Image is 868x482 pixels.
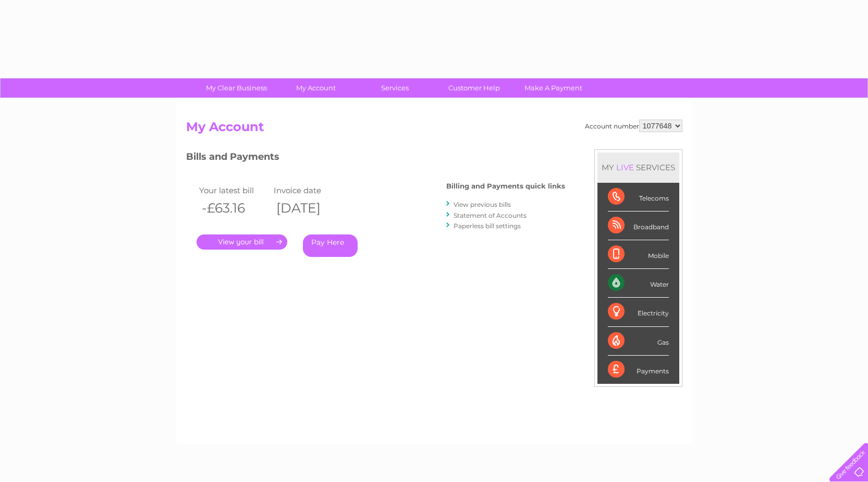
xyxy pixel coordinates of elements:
td: Your latest bill [197,183,272,197]
div: Account number [585,120,682,132]
div: Telecoms [608,183,669,211]
a: Customer Help [431,78,517,98]
div: Gas [608,327,669,356]
h3: Bills and Payments [186,149,565,168]
a: Pay Here [303,234,358,257]
div: Payments [608,356,669,384]
th: [DATE] [271,197,346,219]
th: -£63.16 [197,197,272,219]
div: Water [608,269,669,298]
a: Make A Payment [510,78,596,98]
a: View previous bills [454,201,511,208]
a: Paperless bill settings [454,222,521,230]
div: LIVE [614,162,636,172]
a: My Account [273,78,359,98]
a: My Clear Business [193,78,279,98]
a: Services [352,78,438,98]
div: MY SERVICES [597,152,679,182]
td: Invoice date [271,183,346,197]
h4: Billing and Payments quick links [446,182,565,190]
div: Electricity [608,298,669,326]
div: Broadband [608,211,669,240]
a: Statement of Accounts [454,211,527,219]
a: . [197,234,287,250]
h2: My Account [186,120,682,139]
div: Mobile [608,240,669,269]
